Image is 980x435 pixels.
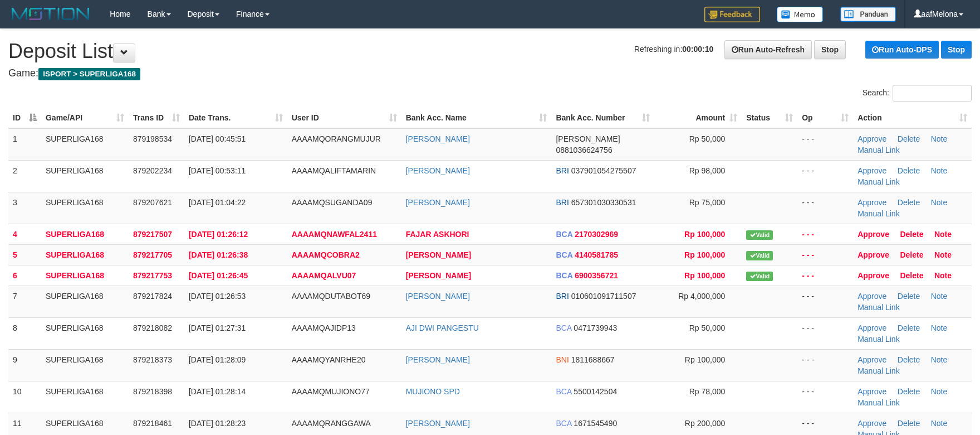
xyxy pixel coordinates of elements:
[746,272,773,281] span: Valid transaction
[287,108,401,128] th: User ID: activate to sort column ascending
[898,198,920,207] a: Delete
[292,230,377,239] span: AAAAMQNAWFAL2411
[797,108,853,128] th: Op: activate to sort column ascending
[189,198,246,207] span: [DATE] 01:04:22
[900,250,923,259] a: Delete
[406,250,471,259] a: [PERSON_NAME]
[898,419,920,428] a: Delete
[857,166,886,175] a: Approve
[133,387,172,396] span: 879218398
[556,419,571,428] span: BCA
[406,387,460,396] a: MUJIONO SPD
[898,166,920,175] a: Delete
[857,230,889,239] a: Approve
[406,166,470,175] a: [PERSON_NAME]
[8,108,41,128] th: ID: activate to sort column descending
[575,271,618,280] span: Copy 6900356721 to clipboard
[898,323,920,332] a: Delete
[797,317,853,349] td: - - -
[292,292,370,301] span: AAAAMQDUTABOT69
[685,419,725,428] span: Rp 200,000
[406,419,470,428] a: [PERSON_NAME]
[684,230,725,239] span: Rp 100,000
[8,381,41,413] td: 10
[38,68,140,80] span: ISPORT > SUPERLIGA168
[689,198,726,207] span: Rp 75,000
[934,230,952,239] a: Note
[857,209,900,218] a: Manual Link
[934,250,952,259] a: Note
[556,323,571,332] span: BCA
[704,7,760,22] img: Feedback.jpg
[189,271,248,280] span: [DATE] 01:26:45
[574,323,617,332] span: Copy 0471739943 to clipboard
[898,134,920,143] a: Delete
[133,230,172,239] span: 879217507
[129,108,184,128] th: Trans ID: activate to sort column ascending
[689,387,726,396] span: Rp 78,000
[189,387,246,396] span: [DATE] 01:28:14
[857,292,886,301] a: Approve
[797,381,853,413] td: - - -
[941,41,972,59] a: Stop
[900,271,923,280] a: Delete
[682,45,713,54] strong: 00:00:10
[857,134,886,143] a: Approve
[797,244,853,265] td: - - -
[857,323,886,332] a: Approve
[133,419,172,428] span: 879218461
[406,198,470,207] a: [PERSON_NAME]
[292,166,376,175] span: AAAAMQALIFTAMARIN
[684,271,725,280] span: Rp 100,000
[571,198,636,207] span: Copy 657301030330531 to clipboard
[900,230,923,239] a: Delete
[556,198,569,207] span: BRI
[865,41,939,59] a: Run Auto-DPS
[556,230,572,239] span: BCA
[8,160,41,192] td: 2
[797,192,853,224] td: - - -
[931,419,948,428] a: Note
[797,224,853,244] td: - - -
[931,355,948,364] a: Note
[857,419,886,428] a: Approve
[189,419,246,428] span: [DATE] 01:28:23
[857,303,900,312] a: Manual Link
[931,323,948,332] a: Note
[133,134,172,143] span: 879198534
[556,292,569,301] span: BRI
[406,355,470,364] a: [PERSON_NAME]
[857,398,900,407] a: Manual Link
[797,286,853,317] td: - - -
[8,192,41,224] td: 3
[292,387,370,396] span: AAAAMQMUJIONO77
[556,134,620,143] span: [PERSON_NAME]
[898,355,920,364] a: Delete
[556,250,572,259] span: BCA
[8,244,41,265] td: 5
[857,387,886,396] a: Approve
[840,7,896,22] img: panduan.png
[797,128,853,161] td: - - -
[41,244,129,265] td: SUPERLIGA168
[406,230,469,239] a: FAJAR ASKHORI
[41,349,129,381] td: SUPERLIGA168
[133,250,172,259] span: 879217705
[189,166,246,175] span: [DATE] 00:53:11
[797,265,853,286] td: - - -
[189,292,246,301] span: [DATE] 01:26:53
[746,251,773,260] span: Valid transaction
[931,198,948,207] a: Note
[41,160,129,192] td: SUPERLIGA168
[742,108,797,128] th: Status: activate to sort column ascending
[556,146,612,154] span: Copy 0881036624756 to clipboard
[689,166,726,175] span: Rp 98,000
[41,265,129,286] td: SUPERLIGA168
[556,355,569,364] span: BNI
[189,323,246,332] span: [DATE] 01:27:31
[931,387,948,396] a: Note
[292,198,373,207] span: AAAAMQSUGANDA09
[133,292,172,301] span: 879217824
[746,230,773,240] span: Valid transaction
[857,335,900,344] a: Manual Link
